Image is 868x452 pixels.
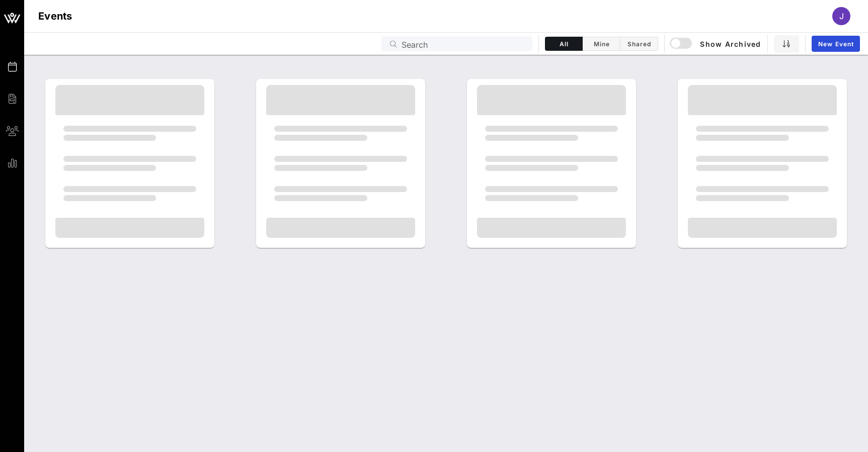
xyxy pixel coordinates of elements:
[818,40,854,48] span: New Event
[839,11,844,21] span: J
[620,37,658,51] button: Shared
[626,40,652,48] span: Shared
[832,7,850,25] div: J
[812,36,860,52] a: New Event
[589,40,614,48] span: Mine
[38,8,72,24] h1: Events
[551,40,576,48] span: All
[671,35,761,53] button: Show Archived
[671,38,761,50] span: Show Archived
[583,37,620,51] button: Mine
[545,37,583,51] button: All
